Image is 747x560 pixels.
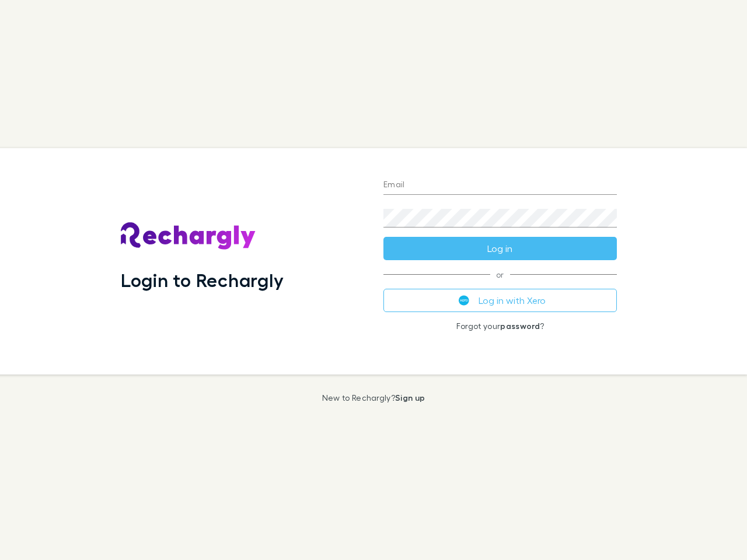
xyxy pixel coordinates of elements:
a: password [500,321,540,331]
button: Log in [383,237,617,260]
a: Sign up [395,393,425,402]
img: Xero's logo [459,295,469,306]
h1: Login to Rechargly [121,269,284,291]
p: New to Rechargly? [322,393,425,402]
img: Rechargly's Logo [121,222,256,250]
button: Log in with Xero [383,289,617,312]
p: Forgot your ? [383,321,617,331]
